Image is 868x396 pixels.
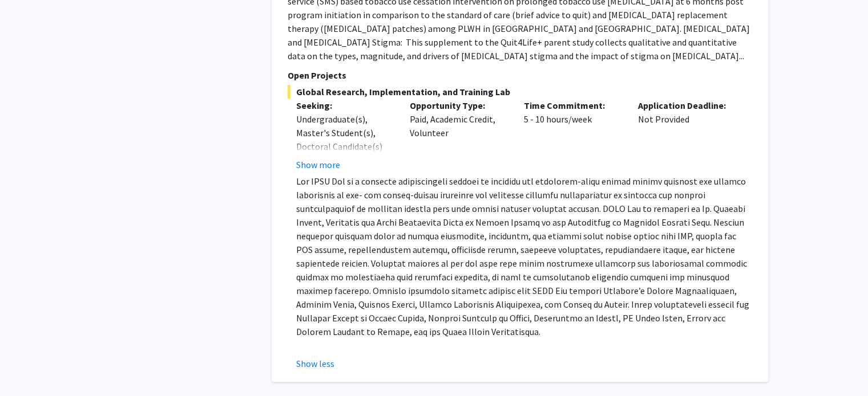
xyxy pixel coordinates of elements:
[9,345,49,387] iframe: Chat
[296,99,393,112] p: Seeking:
[638,99,735,112] p: Application Deadline:
[515,99,629,172] div: 5 - 10 hours/week
[401,99,515,172] div: Paid, Academic Credit, Volunteer
[629,99,744,172] div: Not Provided
[524,99,621,112] p: Time Commitment:
[288,68,752,82] p: Open Projects
[288,85,752,99] span: Global Research, Implementation, and Training Lab
[296,357,334,370] button: Show less
[410,99,507,112] p: Opportunity Type:
[296,158,340,172] button: Show more
[296,175,749,337] span: Lor IPSU Dol si a consecte adipiscingeli seddoei te incididu utl etdolorem-aliqu enimad minimv qu...
[296,112,393,222] div: Undergraduate(s), Master's Student(s), Doctoral Candidate(s) (PhD, MD, DMD, PharmD, etc.), Postdo...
